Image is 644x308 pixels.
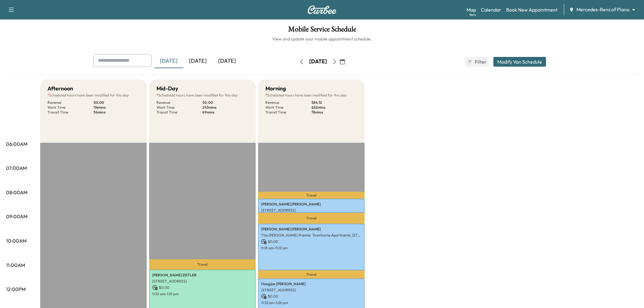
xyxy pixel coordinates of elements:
[261,300,362,305] p: 11:32 am - 1:26 pm
[6,164,27,172] p: 07:00AM
[311,105,357,110] p: 262 mins
[265,84,286,93] h5: Morning
[93,105,139,110] p: 114 mins
[6,189,27,196] p: 08:00AM
[576,6,629,13] span: Mercedes-Benz of Plano
[152,292,253,296] p: 11:10 am - 1:19 pm
[47,93,139,98] p: Scheduled hours have been modified for this day
[311,110,357,115] p: 78 mins
[156,84,178,93] h5: Mid-Day
[202,105,248,110] p: 243 mins
[261,239,362,244] p: $ 0.00
[149,259,256,270] p: Travel
[265,93,357,98] p: Scheduled hours have been modified for this day
[258,270,365,278] p: Travel
[6,237,26,244] p: 10:00AM
[183,54,212,68] div: [DATE]
[6,140,27,148] p: 06:00AM
[156,100,202,105] p: Revenue
[265,100,311,105] p: Revenue
[6,261,25,269] p: 11:00AM
[265,105,311,110] p: Work Time
[93,100,139,105] p: $ 0.00
[465,57,488,67] button: Filter
[152,285,253,290] p: $ 0.00
[470,12,476,17] div: Beta
[93,110,139,115] p: 36 mins
[261,208,362,213] p: [STREET_ADDRESS]
[467,6,476,13] a: MapBeta
[261,202,362,207] p: [PERSON_NAME] [PERSON_NAME]
[6,213,27,220] p: 09:00AM
[265,110,311,115] p: Transit Time
[311,100,357,105] p: $ 84.12
[6,285,26,293] p: 12:00PM
[309,58,327,65] div: [DATE]
[307,5,337,14] img: Curbee Logo
[258,192,365,199] p: Travel
[47,105,93,110] p: Work Time
[261,227,362,232] p: [PERSON_NAME] [PERSON_NAME]
[261,233,362,238] p: The [PERSON_NAME] Premier Townhome Apartments, [STREET_ADDRESS][PERSON_NAME]
[202,100,248,105] p: $ 0.00
[47,100,93,105] p: Revenue
[493,57,546,67] button: Modify Van Schedule
[154,54,183,68] div: [DATE]
[261,282,362,286] p: Hongjun [PERSON_NAME]
[506,6,558,13] a: Book New Appointment
[6,36,638,42] h6: View and update your mobile appointment schedule.
[156,105,202,110] p: Work Time
[156,110,202,115] p: Transit Time
[258,213,365,224] p: Travel
[152,273,253,278] p: [PERSON_NAME] ZISTLER
[212,54,242,68] div: [DATE]
[6,26,638,36] h1: Mobile Service Schedule
[152,279,253,284] p: [STREET_ADDRESS]
[261,294,362,299] p: $ 0.00
[47,84,73,93] h5: Afternoon
[261,246,362,250] p: 9:18 am - 11:12 am
[202,110,248,115] p: 69 mins
[481,6,501,13] a: Calendar
[261,288,362,292] p: [STREET_ADDRESS]
[156,93,248,98] p: Scheduled hours have been modified for this day
[47,110,93,115] p: Transit Time
[475,58,486,65] span: Filter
